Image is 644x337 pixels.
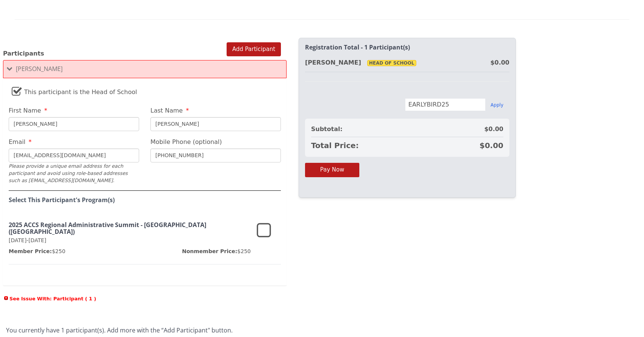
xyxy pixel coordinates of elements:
[9,138,25,145] span: Email
[16,65,63,73] span: [PERSON_NAME]
[9,107,41,114] span: First Name
[3,295,287,302] span: See Issue With: Participant ( 1 )
[9,247,65,255] p: $250
[9,197,281,204] h4: Select This Participant's Program(s)
[150,138,222,145] span: Mobile Phone (optional)
[12,82,137,98] label: This participant is the Head of School
[9,237,251,244] p: [DATE]-[DATE]
[311,140,359,151] span: Total Price:
[9,162,139,184] div: Please provide a unique email address for each participant and avoid using role-based addresses s...
[9,248,52,254] span: Member Price:
[490,58,509,67] div: $0.00
[305,44,509,51] h2: Registration Total - 1 Participant(s)
[182,247,251,255] p: $250
[227,42,281,56] button: Add Participant
[6,327,638,334] h4: You currently have 1 participant(s). Add more with the “Add Participant" button.
[405,98,486,111] input: Enter discount code
[480,140,503,151] span: $0.00
[150,107,183,114] span: Last Name
[305,163,359,177] button: Pay Now
[305,59,416,66] strong: [PERSON_NAME]
[367,60,416,66] span: Head Of School
[311,125,342,134] span: Subtotal:
[9,222,251,235] h3: 2025 ACCS Regional Administrative Summit - [GEOGRAPHIC_DATA] ([GEOGRAPHIC_DATA])
[3,50,44,57] span: Participants
[484,125,503,134] span: $0.00
[491,102,503,108] button: Apply
[182,248,238,254] span: Nonmember Price:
